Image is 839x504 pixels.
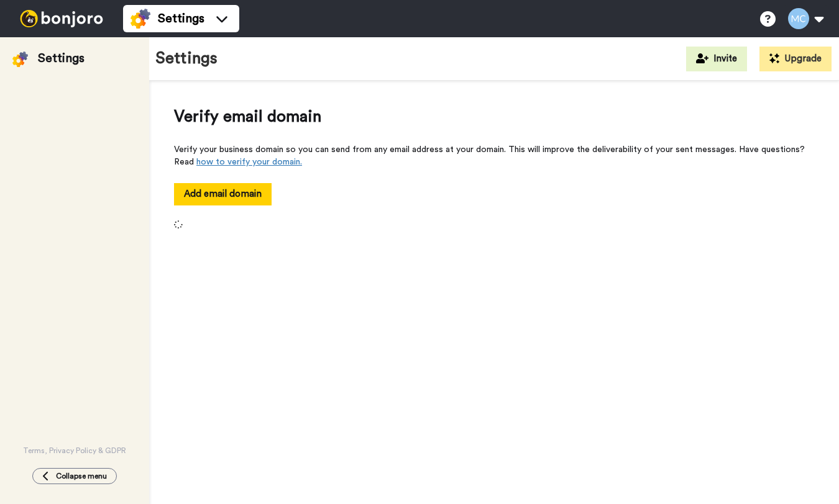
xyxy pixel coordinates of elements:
span: Verify email domain [174,106,814,128]
button: Collapse menu [32,468,117,484]
span: Settings [158,10,204,27]
span: Collapse menu [56,471,107,481]
button: Invite [686,47,747,71]
div: Verify your business domain so you can send from any email address at your domain. This will impr... [174,143,814,168]
div: Settings [38,50,85,67]
button: Upgrade [759,47,832,71]
a: how to verify your domain. [196,158,302,166]
h1: Settings [155,50,218,68]
img: settings-colored.svg [131,9,150,29]
img: bj-logo-header-white.svg [15,10,108,27]
img: settings-colored.svg [12,52,28,67]
button: Add email domain [174,183,272,205]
